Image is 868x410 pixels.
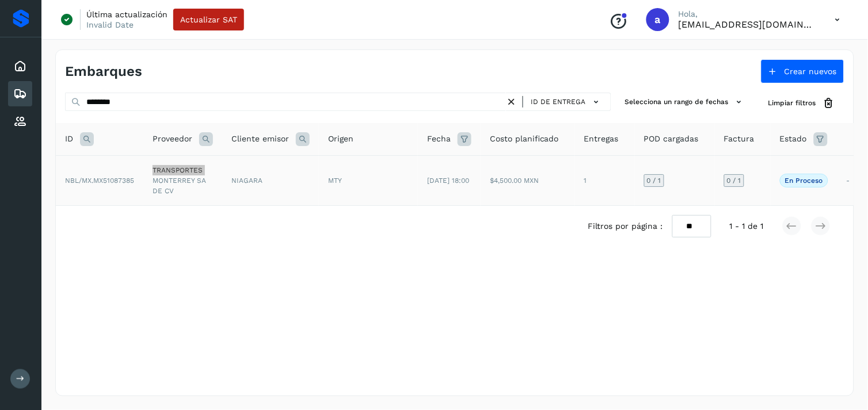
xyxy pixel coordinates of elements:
button: Actualizar SAT [173,9,244,30]
div: Embarques [8,81,32,106]
span: Actualizar SAT [180,16,237,24]
h4: Embarques [65,63,142,80]
td: $4,500.00 MXN [481,155,575,205]
span: Fecha [427,133,451,145]
span: 1 - 1 de 1 [730,220,764,232]
span: ID [65,133,73,145]
span: Factura [724,133,755,145]
p: Invalid Date [86,20,134,30]
span: Filtros por página : [588,220,663,232]
td: NIAGARA [222,155,319,205]
span: 0 / 1 [727,177,741,184]
div: Proveedores [8,109,32,134]
span: MTY [328,177,342,185]
span: Origen [328,133,353,145]
span: POD cargadas [644,133,699,145]
p: Última actualización [86,9,167,20]
span: NBL/MX.MX51087385 [65,177,134,185]
button: ID de entrega [528,94,606,110]
span: Crear nuevos [785,67,837,75]
p: En proceso [785,177,823,185]
p: alejperez@niagarawater.com [679,19,817,30]
span: Estado [780,133,807,145]
span: Limpiar filtros [768,98,816,108]
div: Inicio [8,53,32,79]
p: Hola, [679,9,817,19]
td: 1 [575,155,635,205]
button: Selecciona un rango de fechas [620,93,750,112]
td: - [837,155,863,205]
span: 0 / 1 [647,177,661,184]
span: Cliente emisor [231,133,289,145]
button: Limpiar filtros [759,93,844,114]
span: [DATE] 18:00 [427,177,469,185]
span: Entregas [584,133,619,145]
td: TRANSPORTES MONTERREY SA DE CV [143,155,222,205]
span: Costo planificado [490,133,559,145]
span: ID de entrega [531,97,586,107]
span: Proveedor [153,133,192,145]
button: Crear nuevos [761,59,844,83]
